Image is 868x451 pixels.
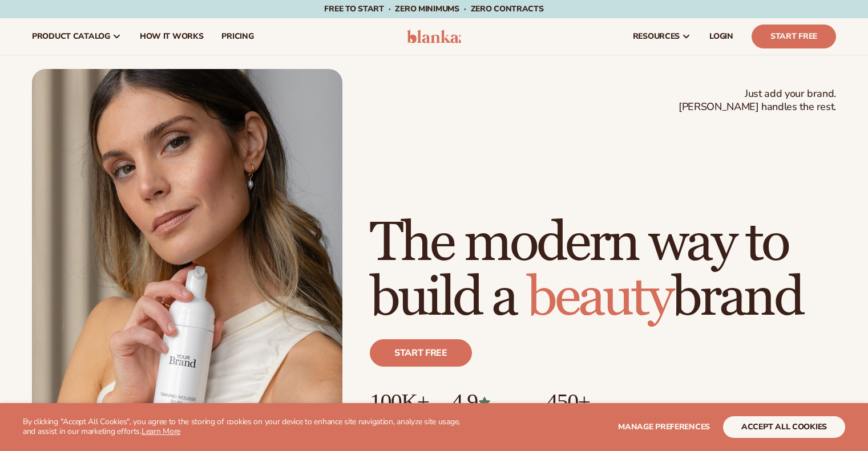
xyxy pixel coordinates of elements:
[140,32,204,41] span: How It Works
[679,87,836,114] span: Just add your brand. [PERSON_NAME] handles the rest.
[752,25,836,48] a: Start Free
[407,30,461,43] img: logo
[527,265,672,331] span: beauty
[709,32,733,41] span: LOGIN
[700,18,742,55] a: LOGIN
[324,3,543,14] span: Free to start · ZERO minimums · ZERO contracts
[370,339,472,367] a: Start free
[451,389,523,415] p: 4.9
[32,32,110,41] span: product catalog
[370,216,836,326] h1: The modern way to build a brand
[142,426,180,437] a: Learn More
[212,18,263,55] a: pricing
[131,18,213,55] a: How It Works
[633,32,680,41] span: resources
[723,416,845,438] button: accept all cookies
[23,18,131,55] a: product catalog
[618,421,710,432] span: Manage preferences
[624,18,700,55] a: resources
[618,416,710,438] button: Manage preferences
[23,417,473,437] p: By clicking "Accept All Cookies", you agree to the storing of cookies on your device to enhance s...
[370,389,429,415] p: 100K+
[546,389,632,415] p: 450+
[221,32,253,41] span: pricing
